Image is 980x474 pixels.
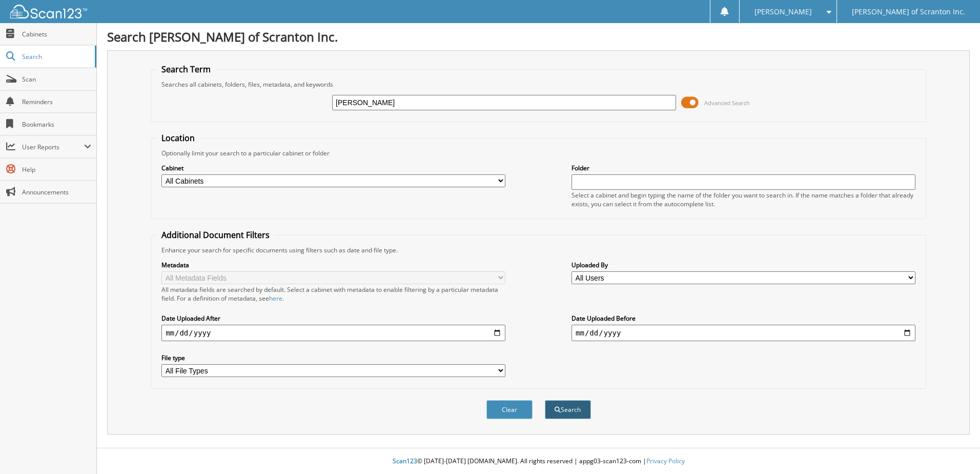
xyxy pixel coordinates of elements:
[161,353,505,362] label: File type
[646,457,685,465] a: Privacy Policy
[22,52,90,61] span: Search
[393,457,417,465] span: Scan123
[571,191,915,208] div: Select a cabinet and begin typing the name of the folder you want to search in. If the name match...
[269,294,282,303] a: here
[161,285,505,303] div: All metadata fields are searched by default. Select a cabinet with metadata to enable filtering b...
[22,188,91,196] span: Announcements
[22,165,91,174] span: Help
[156,80,921,89] div: Searches all cabinets, folders, files, metadata, and keywords
[161,314,505,323] label: Date Uploaded After
[852,9,965,15] span: [PERSON_NAME] of Scranton Inc.
[97,449,980,474] div: © [DATE]-[DATE] [DOMAIN_NAME]. All rights reserved | appg03-scan123-com |
[571,325,915,341] input: end
[156,149,921,157] div: Optionally limit your search to a particular cabinet or folder
[161,261,505,269] label: Metadata
[754,9,812,15] span: [PERSON_NAME]
[22,120,91,129] span: Bookmarks
[22,143,84,151] span: User Reports
[22,97,91,106] span: Reminders
[571,314,915,323] label: Date Uploaded Before
[107,28,970,45] h1: Search [PERSON_NAME] of Scranton Inc.
[156,229,275,241] legend: Additional Document Filters
[10,5,87,18] img: scan123-logo-white.svg
[156,64,216,75] legend: Search Term
[486,400,533,419] button: Clear
[161,325,505,341] input: start
[161,164,505,172] label: Cabinet
[545,400,591,419] button: Search
[929,425,980,474] iframe: Chat Widget
[22,30,91,38] span: Cabinets
[22,75,91,84] span: Scan
[704,99,750,107] span: Advanced Search
[156,132,200,144] legend: Location
[571,164,915,172] label: Folder
[156,246,921,254] div: Enhance your search for specific documents using filters such as date and file type.
[571,261,915,269] label: Uploaded By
